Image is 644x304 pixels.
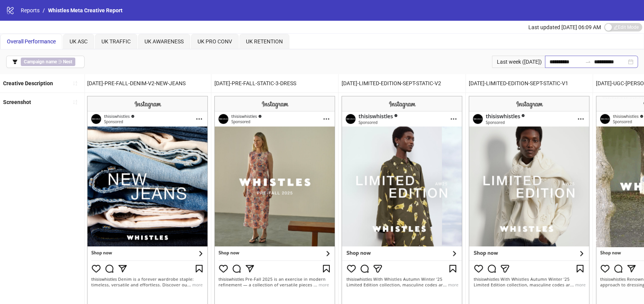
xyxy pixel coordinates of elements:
span: Overall Performance [7,38,56,45]
span: ∋ [21,58,75,66]
span: Whistles Meta Creative Report [48,7,123,13]
span: Last updated [DATE] 06:09 AM [528,24,601,30]
span: sort-ascending [73,81,78,86]
span: UK ASC [70,38,88,45]
span: UK AWARENESS [144,38,184,45]
div: Last week ([DATE]) [492,56,545,68]
span: UK TRAFFIC [101,38,131,45]
div: [DATE]-LIMITED-EDITION-SEPT-STATIC-V2 [339,74,465,93]
span: filter [12,59,18,64]
span: UK RETENTION [246,38,283,45]
span: swap-right [585,59,591,65]
span: UK PRO CONV [198,38,232,45]
b: Creative Description [3,80,53,86]
span: to [585,59,591,65]
li: / [43,6,45,15]
b: Campaign name [24,59,57,64]
span: sort-ascending [73,99,78,105]
div: [DATE]-PRE-FALL-STATIC-3-DRESS [211,74,338,93]
b: Nest [63,59,72,64]
b: Screenshot [3,99,31,105]
div: [DATE]-PRE-FALL-DENIM-V2-NEW-JEANS [84,74,211,93]
div: [DATE]-LIMITED-EDITION-SEPT-STATIC-V1 [466,74,593,93]
a: Reports [19,6,41,15]
button: Campaign name ∋ Nest [6,56,85,68]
